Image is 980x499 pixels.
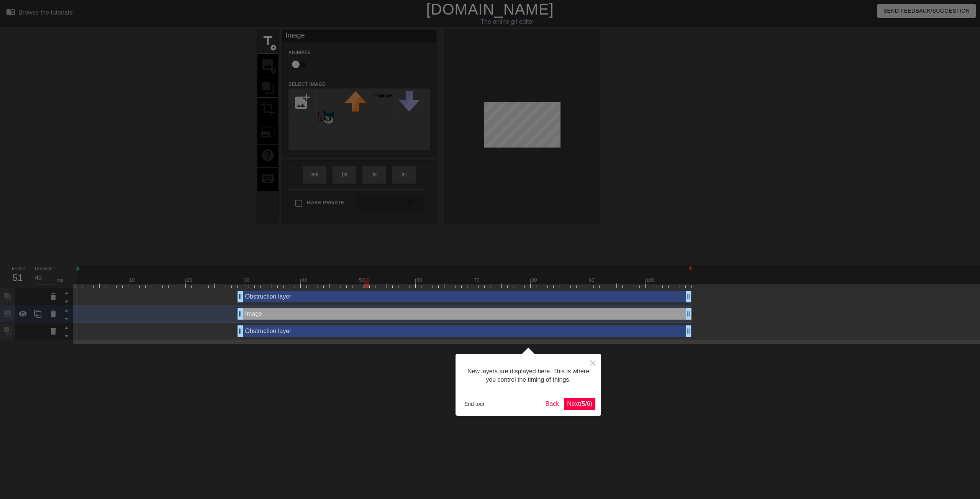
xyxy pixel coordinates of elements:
button: Next [564,398,595,410]
button: Close [584,354,601,371]
button: Back [542,398,562,410]
button: End tour [461,398,488,410]
span: Next ( 5 / 6 ) [567,401,592,407]
div: New layers are displayed here. This is where you control the timing of things. [461,359,595,392]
